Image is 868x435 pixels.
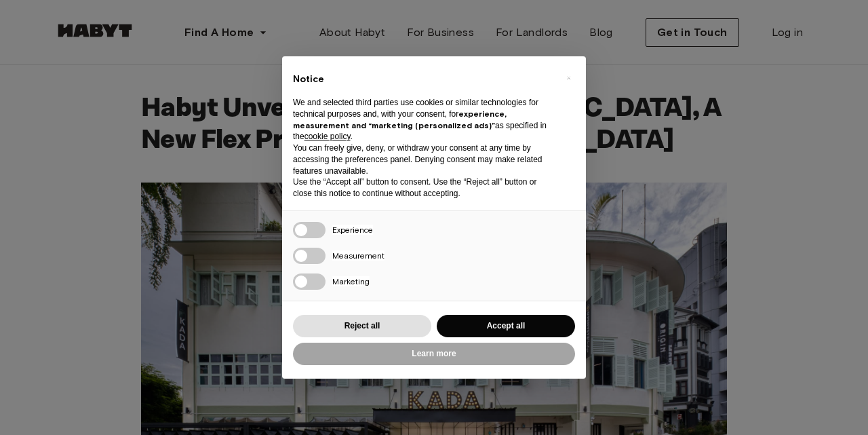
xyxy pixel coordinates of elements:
[293,343,575,365] button: Learn more
[293,315,431,337] button: Reject all
[332,225,373,235] span: Experience
[566,70,571,86] span: ×
[332,250,384,261] span: Measurement
[437,315,575,337] button: Accept all
[332,276,370,286] span: Marketing
[293,109,507,130] strong: experience, measurement and “marketing (personalized ads)”
[557,67,579,89] button: Close this notice
[293,97,553,143] p: We and selected third parties use cookies or similar technologies for technical purposes and, wit...
[293,176,553,200] p: Use the “Accept all” button to consent. Use the “Reject all” button or close this notice to conti...
[304,132,351,141] a: cookie policy
[293,143,553,176] p: You can freely give, deny, or withdraw your consent at any time by accessing the preferences pane...
[293,73,553,86] h2: Notice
